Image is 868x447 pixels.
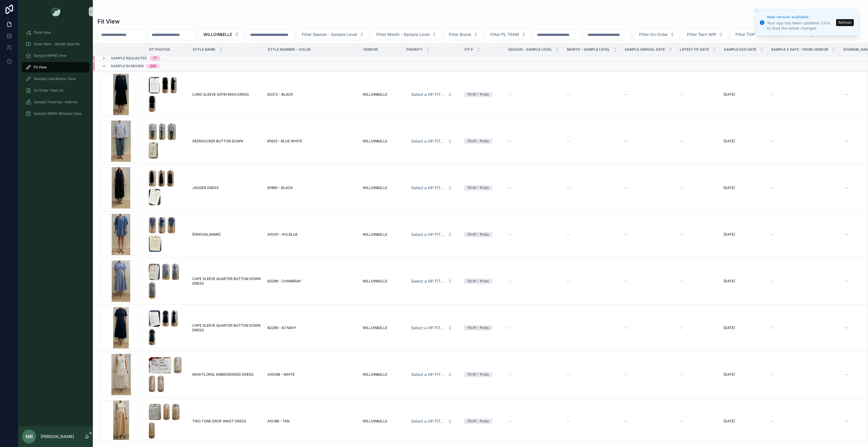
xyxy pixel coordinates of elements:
[162,264,169,280] img: Screenshot-2025-08-27-at-11.41.30-AM.png
[508,232,560,237] a: --
[624,139,672,143] a: --
[679,372,683,377] span: --
[406,229,457,240] button: Select Button
[406,89,457,100] a: Select Button
[406,416,457,426] button: Select Button
[845,186,849,190] div: --
[267,92,356,97] a: B2372 - BLACK
[111,56,147,61] span: Sample Requested
[464,232,501,237] a: Fit #1 - Proto
[162,310,169,327] img: Screenshot-2025-08-27-at-11.41.10-AM.png
[624,232,672,237] a: --
[468,325,489,330] div: Fit #1 - Proto
[406,136,457,147] a: Select Button
[845,92,849,97] div: --
[624,279,628,284] span: --
[406,136,457,146] button: Select Button
[464,419,501,424] a: Fit #1 - Proto
[376,32,430,37] span: Filter Month - Sample Level
[508,92,560,97] a: --
[724,186,735,190] span: [DATE]
[771,372,774,377] span: --
[468,139,489,144] div: Fit #1 - Proto
[267,279,356,284] a: B2298 - CHAMBRAY
[624,372,628,377] span: --
[679,279,717,284] a: --
[363,92,387,97] span: WILLOW&ELLE
[149,124,185,159] a: Screenshot-2025-08-28-at-9.59.22-AM.pngScreenshot-2025-08-28-at-9.59.27-AM.pngScreenshot-2025-08-...
[567,419,617,424] a: --
[464,279,501,284] a: Fit #1 - Proto
[724,326,764,330] a: [DATE]
[508,47,552,52] span: Season - Sample Level
[149,77,160,93] img: Screenshot-2025-08-27-at-11.46.46-AM.png
[771,92,836,97] a: --
[444,29,483,40] button: Select Button
[624,186,672,190] a: --
[149,264,185,299] a: Screenshot-2025-08-27-at-11.41.27-AM.pngScreenshot-2025-08-27-at-11.41.30-AM.pngScreenshot-2025-0...
[567,419,570,424] span: --
[198,29,244,40] button: Select Button
[22,97,89,107] a: Sample Tracking - Internal
[771,419,774,424] span: --
[149,170,156,187] img: Screenshot-2025-08-28-at-10.08.26-AM.png
[149,170,185,205] a: Screenshot-2025-08-28-at-10.08.26-AM.pngScreenshot-2025-08-28-at-10.08.29-AM.pngScreenshot-2025-0...
[567,279,617,284] a: --
[468,279,489,284] div: Fit #1 - Proto
[406,276,457,286] button: Select Button
[724,372,735,377] span: [DATE]
[771,326,774,330] span: --
[679,326,717,330] a: --
[192,323,261,332] a: CAPE SLEEVE QUARTER BUTTON DOWN DRESS
[406,322,457,333] a: Select Button
[192,277,261,286] span: CAPE SLEEVE QUARTER BUTTON DOWN DRESS
[567,47,610,52] span: MONTH - SAMPLE LEVEL
[150,64,156,68] div: 206
[267,232,298,237] span: A10151 - #12 BLUE
[267,279,301,284] span: B2298 - CHAMBRAY
[771,139,836,143] a: --
[680,47,709,52] span: Latest Fit Date
[679,326,683,330] span: --
[149,357,171,373] img: Screenshot-2025-08-27-at-11.39.09-AM.png
[724,139,764,143] a: [DATE]
[508,232,511,237] span: --
[411,232,445,237] span: Select a HP FIT LEVEL
[508,186,511,190] span: --
[730,29,780,40] button: Select Button
[679,232,717,237] a: --
[149,310,160,327] img: Screenshot-2025-08-27-at-11.41.06-AM.png
[406,183,457,193] button: Select Button
[468,232,489,237] div: Fit #1 - Proto
[22,74,89,84] a: Sample Coordinator View
[845,326,849,330] div: --
[363,419,387,424] span: WILLOW&ELLE
[149,282,155,299] img: Screenshot-2025-08-27-at-11.41.36-AM.png
[268,47,311,52] span: Style Number - Color
[754,8,759,13] button: Close toast
[406,276,457,287] a: Select Button
[267,372,295,377] span: A10098 - WHITE
[836,19,854,26] button: Refresh
[490,32,519,37] span: Filter PL TEAM
[193,47,215,52] span: STYLE NAME
[174,357,181,373] img: Screenshot-2025-08-27-at-11.39.13-AM.png
[449,32,471,37] span: Filter Brand
[203,32,232,37] span: WILLOW&ELLE
[149,142,158,159] img: Screenshot-2025-08-28-at-9.59.36-AM.png
[464,47,473,52] span: Fit #
[363,139,387,143] span: WILLOW&ELLE
[34,42,80,46] span: Style View - Vendor Specific
[724,372,764,377] a: [DATE]
[51,7,60,16] img: App logo
[679,139,683,143] span: --
[468,419,489,424] div: Fit #1 - Proto
[406,229,457,240] a: Select Button
[167,170,173,187] img: Screenshot-2025-08-28-at-10.08.32-AM.png
[682,29,728,40] button: Select Button
[771,139,774,143] span: --
[679,92,717,97] a: --
[34,77,76,81] span: Sample Coordinator View
[411,372,445,377] span: Select a HP FIT LEVEL
[192,372,261,377] a: MAXI FLORAL EMBROIDERED DRESS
